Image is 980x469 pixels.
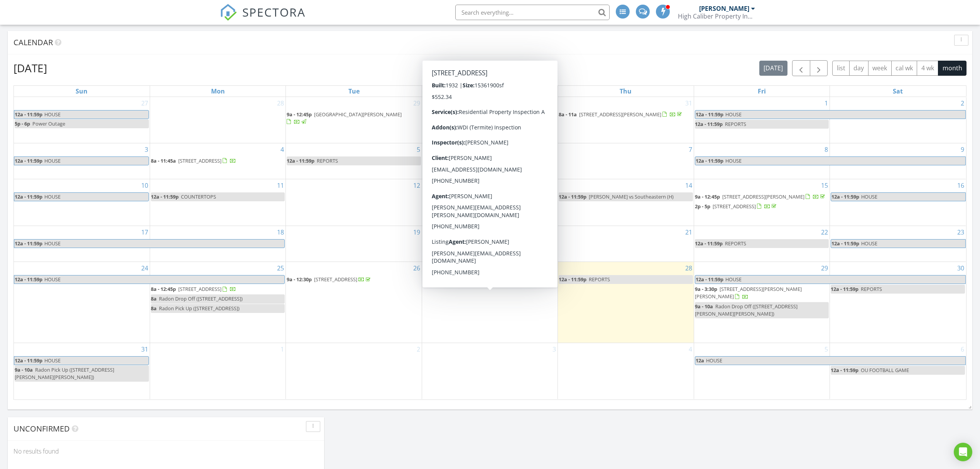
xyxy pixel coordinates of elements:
a: Go to August 29, 2025 [819,262,830,274]
button: cal wk [891,61,917,76]
span: 12a - 11:59p [695,121,723,127]
span: Radon Drop Off ([STREET_ADDRESS]) [159,295,243,302]
span: 12a - 11:59p [559,193,586,200]
span: 12a - 11:59p [831,193,860,201]
a: Go to July 31, 2025 [684,97,694,109]
a: Go to August 22, 2025 [819,226,830,238]
td: Go to August 12, 2025 [286,179,422,226]
button: list [832,61,850,76]
td: Go to August 21, 2025 [558,226,694,262]
a: 8a - 11:45a [STREET_ADDRESS] [151,157,236,164]
a: Go to August 13, 2025 [547,179,558,192]
a: Go to July 29, 2025 [412,97,422,109]
span: REPORTS [725,240,746,247]
span: [STREET_ADDRESS] [178,285,221,292]
span: 12a - 11:59p [14,157,43,165]
a: Go to August 6, 2025 [551,143,558,156]
a: 9a - 3:30p [STREET_ADDRESS][PERSON_NAME][PERSON_NAME] [695,285,802,300]
td: Go to July 30, 2025 [422,97,558,143]
span: [STREET_ADDRESS] [178,157,221,164]
a: Go to August 9, 2025 [959,143,966,156]
a: 2p - 5p [STREET_ADDRESS] [695,203,778,210]
td: Go to August 9, 2025 [830,143,966,179]
a: 9a - 12:30p [STREET_ADDRESS] [287,276,372,283]
td: Go to August 23, 2025 [830,226,966,262]
a: Sunday [74,86,89,97]
td: Go to August 1, 2025 [694,97,830,143]
span: [STREET_ADDRESS][PERSON_NAME] [579,111,661,118]
a: Tuesday [347,86,361,97]
span: REPORTS [317,157,338,164]
td: Go to August 22, 2025 [694,226,830,262]
button: 4 wk [917,61,938,76]
span: Power Outage [32,120,65,127]
a: 9a - 3:30p [STREET_ADDRESS][PERSON_NAME][PERSON_NAME] [695,285,829,301]
span: 8a - 11:45a [151,157,176,164]
a: Go to August 7, 2025 [687,143,694,156]
span: HOUSE [861,240,877,247]
span: HOUSE [725,157,742,164]
span: 9a - 12:45p [423,276,448,283]
a: 9a - 12p [STREET_ADDRESS][PERSON_NAME] [423,193,547,200]
a: Go to August 24, 2025 [140,262,150,274]
a: Go to August 12, 2025 [412,179,422,192]
a: Go to August 16, 2025 [956,179,966,192]
span: 12a - 11:59p [151,193,179,200]
span: Calendar [14,37,53,48]
a: Go to August 31, 2025 [140,343,150,355]
a: Go to August 5, 2025 [415,143,422,156]
span: 9a - 10a [15,366,33,373]
span: HOUSE [861,193,877,200]
span: 8a - 12:45p [151,285,176,292]
td: Go to August 27, 2025 [422,262,558,343]
a: Go to August 15, 2025 [819,179,830,192]
a: Saturday [891,86,904,97]
a: Go to August 17, 2025 [140,226,150,238]
td: Go to August 5, 2025 [286,143,422,179]
a: 8a - 12:45p [STREET_ADDRESS] [151,285,236,292]
span: 9a - 12p [423,193,441,200]
button: Next month [810,60,828,76]
a: 9a - 12:45p [STREET_ADDRESS][PERSON_NAME] [695,193,826,200]
span: 12a - 11:59p [695,240,723,247]
span: 8a - 11a [559,111,577,118]
a: Go to August 18, 2025 [275,226,286,238]
span: 9a - 10a [695,303,713,310]
a: 8a - 11a [STREET_ADDRESS][PERSON_NAME] [559,111,683,118]
a: Go to August 19, 2025 [412,226,422,238]
span: 12a - 11:59p [695,110,724,119]
span: 12a - 11:59p [695,157,724,165]
span: REPORTS [589,276,610,283]
span: 12a [695,357,705,365]
span: COUNTERTOPS [181,193,216,200]
span: 12a - 11:59p [831,285,858,292]
a: Go to August 3, 2025 [143,143,150,156]
a: Friday [756,86,767,97]
span: HOUSE [44,111,61,118]
span: 12a - 11:59p [695,275,724,284]
td: Go to August 30, 2025 [830,262,966,343]
span: [GEOGRAPHIC_DATA][PERSON_NAME] [314,111,402,118]
button: [DATE] [759,61,787,76]
td: Go to August 6, 2025 [422,143,558,179]
td: Go to September 3, 2025 [422,343,558,399]
span: 9a - 12:45p [287,111,312,118]
span: 12a - 11:59p [559,276,586,283]
span: 12a - 11:59p [14,193,43,201]
a: Go to July 30, 2025 [547,97,558,109]
td: Go to August 19, 2025 [286,226,422,262]
div: [PERSON_NAME] [699,5,749,12]
span: Radon Pick Up ([STREET_ADDRESS][PERSON_NAME][PERSON_NAME]) [15,366,114,381]
span: 12a - 11:59p [14,110,43,119]
td: Go to August 13, 2025 [422,179,558,226]
td: Go to August 2, 2025 [830,97,966,143]
span: HOUSE [706,357,722,364]
td: Go to August 20, 2025 [422,226,558,262]
a: 9a - 12:30p [STREET_ADDRESS] [287,275,421,284]
button: month [938,61,966,76]
a: Go to August 10, 2025 [140,179,150,192]
a: Go to August 4, 2025 [279,143,286,156]
td: Go to August 24, 2025 [14,262,150,343]
a: Go to August 14, 2025 [684,179,694,192]
a: 8a - 11:45a [STREET_ADDRESS] [151,156,285,166]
